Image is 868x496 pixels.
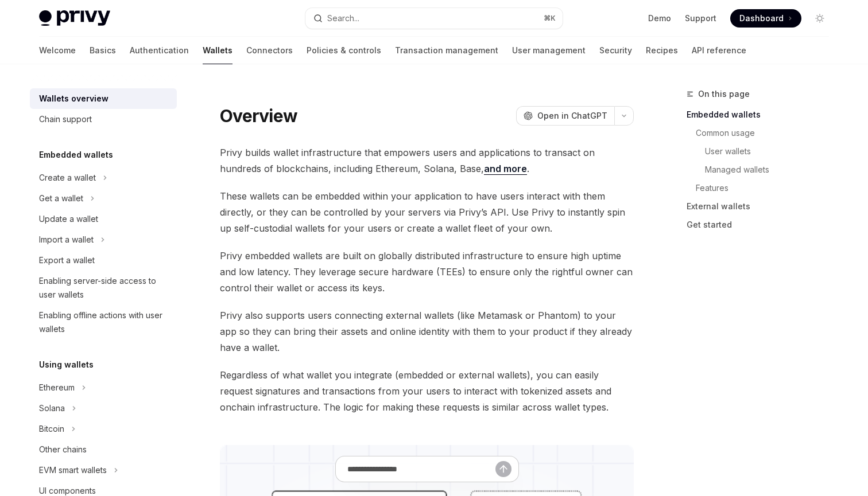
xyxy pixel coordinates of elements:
[30,439,177,460] a: Other chains
[687,216,838,234] a: Get started
[90,37,116,64] a: Basics
[39,308,170,336] div: Enabling offline actions with user wallets
[687,106,838,124] a: Embedded wallets
[687,179,838,197] a: Features
[220,367,634,415] span: Regardless of what wallet you integrate (embedded or external wallets), you can easily request si...
[687,161,838,179] a: Managed wallets
[30,250,177,271] a: Export a wallet
[698,87,750,101] span: On this page
[39,192,83,205] div: Get a wallet
[30,398,177,419] button: Solana
[30,271,177,305] a: Enabling server-side access to user wallets
[203,37,232,64] a: Wallets
[495,461,511,477] button: Send message
[512,37,586,64] a: User management
[30,305,177,339] a: Enabling offline actions with user wallets
[30,109,177,130] a: Chain support
[39,443,87,456] div: Other chains
[811,9,829,28] button: Toggle dark mode
[220,248,634,296] span: Privy embedded wallets are built on globally distributed infrastructure to ensure high uptime and...
[39,401,65,415] div: Solana
[39,112,92,126] div: Chain support
[39,212,98,226] div: Update a wallet
[39,463,107,477] div: EVM smart wallets
[39,381,75,395] div: Ethereum
[30,419,177,439] button: Bitcoin
[30,88,177,109] a: Wallets overview
[685,13,716,24] a: Support
[39,274,170,302] div: Enabling server-side access to user wallets
[220,307,634,356] span: Privy also supports users connecting external wallets (like Metamask or Phantom) to your app so t...
[246,37,293,64] a: Connectors
[327,11,359,25] div: Search...
[687,124,838,142] a: Common usage
[30,209,177,229] a: Update a wallet
[687,197,838,216] a: External wallets
[646,37,678,64] a: Recipes
[30,377,177,398] button: Ethereum
[347,456,495,482] input: Ask a question...
[39,37,76,64] a: Welcome
[39,10,110,26] img: light logo
[599,37,632,64] a: Security
[220,188,634,236] span: These wallets can be embedded within your application to have users interact with them directly, ...
[730,9,801,28] a: Dashboard
[220,144,634,177] span: Privy builds wallet infrastructure that empowers users and applications to transact on hundreds o...
[30,460,177,481] button: EVM smart wallets
[39,358,94,372] h5: Using wallets
[687,142,838,161] a: User wallets
[739,13,784,24] span: Dashboard
[516,106,614,126] button: Open in ChatGPT
[307,37,381,64] a: Policies & controls
[39,253,95,267] div: Export a wallet
[39,148,113,162] h5: Embedded wallets
[692,37,746,64] a: API reference
[544,14,556,23] span: ⌘ K
[305,8,563,29] button: Search...⌘K
[30,188,177,209] button: Get a wallet
[39,92,108,106] div: Wallets overview
[484,163,527,175] a: and more
[39,233,94,247] div: Import a wallet
[395,37,498,64] a: Transaction management
[30,229,177,250] button: Import a wallet
[30,167,177,188] button: Create a wallet
[220,106,297,126] h1: Overview
[39,171,96,185] div: Create a wallet
[648,13,671,24] a: Demo
[537,110,607,122] span: Open in ChatGPT
[130,37,189,64] a: Authentication
[39,422,64,436] div: Bitcoin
